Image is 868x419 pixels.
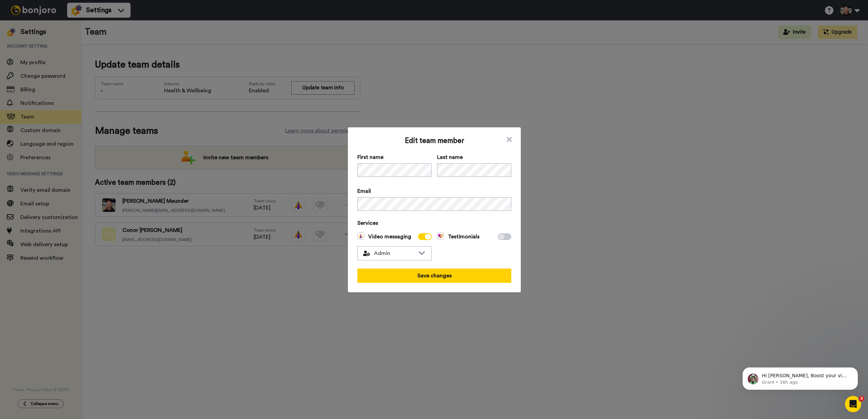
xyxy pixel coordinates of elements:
[29,20,116,86] span: Hi [PERSON_NAME], Boost your view rates with automatic re-sends of unviewed messages! We've just ...
[437,233,479,241] span: Testimonials
[357,137,511,145] span: Edit team member
[732,353,868,401] iframe: Intercom notifications message
[363,249,415,257] span: Admin
[437,153,511,161] span: Last name
[357,233,411,241] span: Video messaging
[29,26,117,32] p: Message from Grant, sent 16h ago
[859,396,864,401] span: 3
[357,219,511,227] span: Services
[437,233,444,239] img: tm-color.svg
[357,269,511,283] button: Save changes
[357,187,511,195] span: Email
[845,396,861,412] iframe: Intercom live chat
[357,153,432,161] span: First name
[357,233,364,239] img: vm-color.svg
